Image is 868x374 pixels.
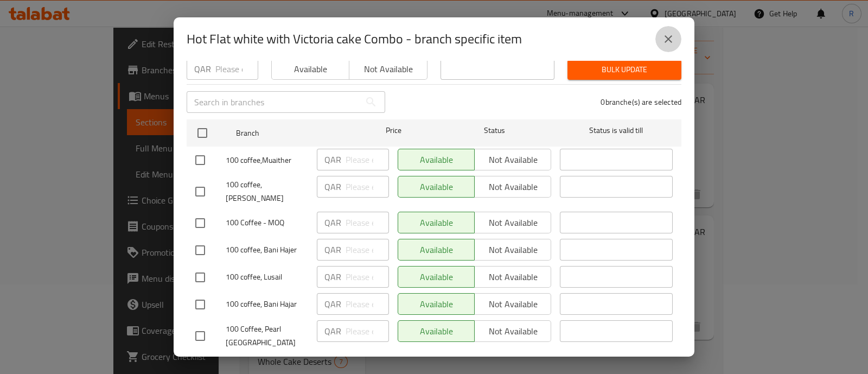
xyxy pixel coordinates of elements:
[187,30,522,48] h2: Hot Flat white with Victoria cake Combo - branch specific item
[560,124,673,137] span: Status is valid till
[187,91,360,113] input: Search in branches
[601,97,681,107] p: 0 branche(s) are selected
[226,297,308,311] span: 100 coffee, Bani Hajar
[655,26,681,52] button: close
[346,293,389,315] input: Please enter price
[226,178,308,205] span: 100 coffee, [PERSON_NAME]
[324,270,341,283] p: QAR
[226,154,308,167] span: 100 coffee,Muaither
[324,216,341,229] p: QAR
[324,325,341,338] p: QAR
[324,243,341,256] p: QAR
[358,124,430,137] span: Price
[567,60,681,80] button: Bulk update
[349,58,427,80] button: Not available
[271,58,349,80] button: Available
[226,216,308,230] span: 100 Coffee - MOQ
[576,63,673,77] span: Bulk update
[194,62,211,75] p: QAR
[354,61,423,77] span: Not available
[346,212,389,233] input: Please enter price
[346,149,389,170] input: Please enter price
[226,243,308,257] span: 100 coffee, Bani Hajer
[236,126,349,140] span: Branch
[346,320,389,342] input: Please enter price
[346,176,389,198] input: Please enter price
[346,239,389,261] input: Please enter price
[324,180,341,193] p: QAR
[215,58,258,80] input: Please enter price
[438,124,551,137] span: Status
[324,297,341,310] p: QAR
[276,61,345,77] span: Available
[226,270,308,284] span: 100 coffee, Lusail
[346,266,389,288] input: Please enter price
[324,153,341,166] p: QAR
[226,322,308,350] span: 100 Coffee, Pearl [GEOGRAPHIC_DATA]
